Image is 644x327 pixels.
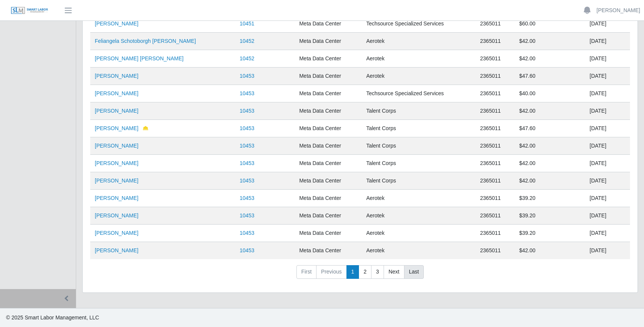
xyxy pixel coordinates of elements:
[476,190,515,207] td: 2365011
[476,207,515,225] td: 2365011
[515,33,585,50] td: $42.00
[585,137,630,155] td: [DATE]
[240,195,254,201] a: 10453
[476,172,515,190] td: 2365011
[362,50,475,68] td: Aerotek
[240,212,254,219] a: 10453
[362,68,475,85] td: Aerotek
[585,102,630,120] td: [DATE]
[476,242,515,259] td: 2365011
[240,73,254,79] a: 10453
[240,90,254,96] a: 10453
[515,50,585,68] td: $42.00
[362,225,475,242] td: Aerotek
[476,50,515,68] td: 2365011
[476,85,515,102] td: 2365011
[476,137,515,155] td: 2365011
[362,207,475,225] td: Aerotek
[362,137,475,155] td: Talent Corps
[476,33,515,50] td: 2365011
[585,155,630,172] td: [DATE]
[90,265,630,285] nav: pagination
[95,20,138,27] a: [PERSON_NAME]
[359,265,371,279] a: 2
[585,120,630,137] td: [DATE]
[515,15,585,33] td: $60.00
[515,225,585,242] td: $39.20
[362,190,475,207] td: Aerotek
[346,265,359,279] a: 1
[515,120,585,137] td: $47.60
[240,125,254,131] a: 10453
[295,155,362,172] td: Meta Data Center
[295,207,362,225] td: Meta Data Center
[515,190,585,207] td: $39.20
[95,143,138,149] a: [PERSON_NAME]
[295,33,362,50] td: Meta Data Center
[95,230,138,236] a: [PERSON_NAME]
[240,247,254,253] a: 10453
[295,68,362,85] td: Meta Data Center
[240,38,254,44] a: 10452
[515,68,585,85] td: $47.60
[362,85,475,102] td: Techsource Specialized Services
[476,68,515,85] td: 2365011
[6,314,99,321] span: © 2025 Smart Labor Management, LLC
[95,212,138,219] a: [PERSON_NAME]
[295,225,362,242] td: Meta Data Center
[295,15,362,33] td: Meta Data Center
[585,225,630,242] td: [DATE]
[362,120,475,137] td: Talent Corps
[240,20,254,27] a: 10451
[240,108,254,114] a: 10453
[11,6,49,15] img: SLM Logo
[476,102,515,120] td: 2365011
[95,247,138,253] a: [PERSON_NAME]
[240,178,254,184] a: 10453
[515,207,585,225] td: $39.20
[240,160,254,166] a: 10453
[476,15,515,33] td: 2365011
[295,85,362,102] td: Meta Data Center
[515,137,585,155] td: $42.00
[362,242,475,259] td: Aerotek
[597,6,640,14] a: [PERSON_NAME]
[95,90,138,96] a: [PERSON_NAME]
[362,102,475,120] td: Talent Corps
[585,68,630,85] td: [DATE]
[515,172,585,190] td: $42.00
[585,15,630,33] td: [DATE]
[95,55,183,61] a: [PERSON_NAME] [PERSON_NAME]
[362,172,475,190] td: Talent Corps
[295,172,362,190] td: Meta Data Center
[585,172,630,190] td: [DATE]
[95,108,138,114] a: [PERSON_NAME]
[476,120,515,137] td: 2365011
[295,242,362,259] td: Meta Data Center
[362,33,475,50] td: Aerotek
[585,33,630,50] td: [DATE]
[295,102,362,120] td: Meta Data Center
[295,120,362,137] td: Meta Data Center
[240,55,254,61] a: 10452
[371,265,384,279] a: 3
[95,125,138,131] a: [PERSON_NAME]
[585,50,630,68] td: [DATE]
[295,137,362,155] td: Meta Data Center
[476,155,515,172] td: 2365011
[384,265,404,279] a: Next
[362,155,475,172] td: Talent Corps
[95,160,138,166] a: [PERSON_NAME]
[362,15,475,33] td: Techsource Specialized Services
[585,85,630,102] td: [DATE]
[585,207,630,225] td: [DATE]
[95,38,196,44] a: Feliangela Schotoborgh [PERSON_NAME]
[476,225,515,242] td: 2365011
[404,265,424,279] a: Last
[585,190,630,207] td: [DATE]
[240,143,254,149] a: 10453
[240,230,254,236] a: 10453
[295,50,362,68] td: Meta Data Center
[95,178,138,184] a: [PERSON_NAME]
[585,242,630,259] td: [DATE]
